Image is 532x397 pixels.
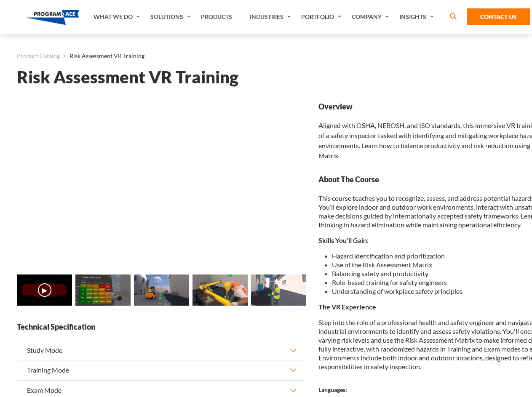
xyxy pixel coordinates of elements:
img: Risk Assessment VR Training - Video 0 [17,274,72,306]
img: Risk Assessment VR Training - Preview 1 [75,274,131,306]
img: Program-Ace [26,10,80,25]
button: ▶ [38,283,51,297]
img: Risk Assessment VR Training - Preview 4 [251,274,306,306]
strong: Technical Specification [17,322,305,332]
a: Contact Us [467,8,530,25]
iframe: Risk Assessment VR Training - Video 0 [17,101,305,264]
img: Risk Assessment VR Training - Preview 3 [192,274,248,306]
strong: Languages: [318,386,347,393]
button: Training Mode [17,360,305,380]
a: Product Catalog [17,51,60,61]
button: Study Mode [17,341,305,360]
li: Risk Assessment VR Training [60,51,144,61]
img: Risk Assessment VR Training - Preview 2 [134,274,189,306]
